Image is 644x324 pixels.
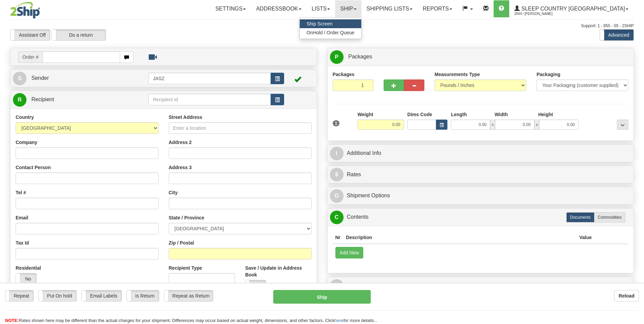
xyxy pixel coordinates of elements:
[418,0,457,17] a: Reports
[600,30,633,40] label: Advanced
[16,164,51,171] label: Contact Person
[330,279,631,293] a: RReturn Shipment
[330,210,631,224] a: CContents
[164,290,213,301] label: Repeat as Return
[490,120,495,130] span: x
[330,50,631,64] a: P Packages
[39,290,76,301] label: Put On hold
[169,189,178,196] label: City
[330,189,344,203] span: O
[16,273,36,284] label: No
[210,0,251,17] a: Settings
[407,111,432,118] label: Dims Code
[169,139,192,146] label: Address 2
[245,280,266,291] label: No
[335,318,344,323] a: here
[335,247,364,258] button: Add New
[16,265,41,271] label: Residential
[330,146,631,160] a: IAdditional Info
[435,71,480,78] label: Measurements Type
[357,111,373,118] label: Weight
[148,73,271,84] input: Sender Id
[169,214,204,221] label: State / Province
[520,6,625,12] span: Sleep Country [GEOGRAPHIC_DATA]
[127,290,159,301] label: Is Return
[16,214,28,221] label: Email
[10,23,634,29] div: Support: 1 - 855 - 55 - 2SHIP
[245,265,311,278] label: Save / Update in Address Book
[13,71,148,85] a: S Sender
[52,30,106,40] label: Do a return
[169,239,194,246] label: Zip / Postal
[536,71,560,78] label: Packaging
[619,293,634,299] b: Reload
[594,212,625,222] label: Commodities
[273,290,370,304] button: Ship
[495,111,508,118] label: Width
[307,30,354,35] span: OnHold / Order Queue
[514,11,565,17] span: 2044 / [PERSON_NAME]
[534,120,539,130] span: x
[31,96,54,102] span: Recipient
[614,290,639,302] button: Reload
[333,231,344,244] th: Nr
[333,120,340,126] span: 1
[82,290,122,301] label: Email Labels
[330,189,631,203] a: OShipment Options
[538,111,553,118] label: Height
[628,127,643,197] iframe: chat widget
[451,111,467,118] label: Length
[343,231,576,244] th: Description
[169,122,312,134] input: Enter a location
[335,0,361,17] a: Ship
[13,72,26,85] span: S
[16,114,34,121] label: Country
[333,71,355,78] label: Packages
[576,231,594,244] th: Value
[169,265,202,271] label: Recipient Type
[169,114,202,121] label: Street Address
[307,21,332,26] span: Ship Screen
[13,93,26,107] span: R
[307,0,335,17] a: Lists
[16,139,37,146] label: Company
[362,0,418,17] a: Shipping lists
[330,211,344,224] span: C
[330,147,344,160] span: I
[330,168,344,181] span: $
[348,54,372,59] span: Packages
[5,318,19,323] span: NOTE:
[300,28,361,37] a: OnHold / Order Queue
[330,168,631,182] a: $Rates
[330,50,344,64] span: P
[509,0,633,17] a: Sleep Country [GEOGRAPHIC_DATA] 2044 / [PERSON_NAME]
[18,51,42,63] span: Order #
[617,120,628,130] div: ...
[148,94,271,105] input: Recipient Id
[5,290,33,301] label: Repeat
[31,75,49,81] span: Sender
[566,212,594,222] label: Documents
[169,164,192,171] label: Address 3
[10,2,40,19] img: logo2044.jpg
[11,30,50,40] label: Assistant Off
[300,19,361,28] a: Ship Screen
[16,189,26,196] label: Tel #
[16,239,29,246] label: Tax Id
[251,0,307,17] a: Addressbook
[330,279,344,293] span: R
[13,93,133,107] a: R Recipient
